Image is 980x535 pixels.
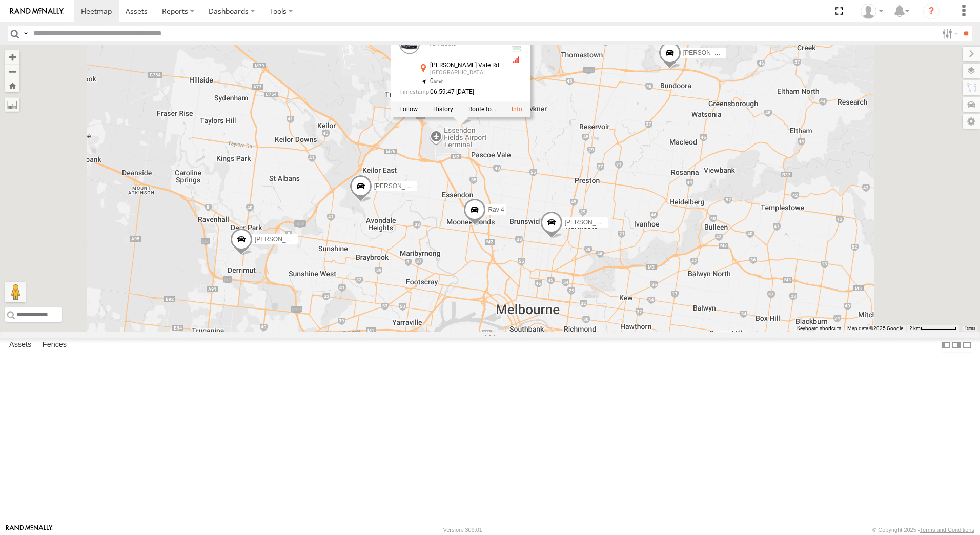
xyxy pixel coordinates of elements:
[399,106,418,113] label: Realtime tracking of Asset
[443,527,482,533] div: Version: 309.01
[5,97,19,112] label: Measure
[433,106,453,113] label: View Asset History
[923,3,940,19] i: ?
[938,26,960,41] label: Search Filter Options
[5,64,19,78] button: Zoom out
[430,70,502,76] div: [GEOGRAPHIC_DATA]
[909,325,921,331] span: 2 km
[468,106,496,113] label: Route To Location
[430,63,502,69] div: [PERSON_NAME] Vale Rd
[399,89,502,96] div: Date/time of location update
[683,50,734,57] span: [PERSON_NAME]
[5,282,26,302] button: Drag Pegman onto the map to open Street View
[488,206,504,213] span: Rav 4
[510,56,522,64] div: GSM Signal = 1
[4,338,36,352] label: Assets
[510,45,522,53] div: Battery Remaining: 4.09v
[857,4,887,19] div: Bruce Swift
[965,326,975,331] a: Terms (opens in new tab)
[5,50,19,64] button: Zoom in
[6,525,53,535] a: Visit our Website
[906,325,959,332] button: Map Scale: 2 km per 66 pixels
[5,78,19,92] button: Zoom Home
[10,8,64,15] img: rand-logo.svg
[951,338,962,353] label: Dock Summary Table to the Right
[37,338,72,352] label: Fences
[941,338,951,353] label: Dock Summary Table to the Left
[920,527,974,533] a: Terms and Conditions
[374,182,425,190] span: [PERSON_NAME]
[430,78,444,85] span: 0
[962,338,972,353] label: Hide Summary Table
[512,106,522,113] a: View Asset Details
[963,114,980,129] label: Map Settings
[22,26,30,41] label: Search Query
[872,527,974,533] div: © Copyright 2025 -
[565,219,616,226] span: [PERSON_NAME]
[847,325,903,331] span: Map data ©2025 Google
[797,325,841,332] button: Keyboard shortcuts
[255,236,305,243] span: [PERSON_NAME]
